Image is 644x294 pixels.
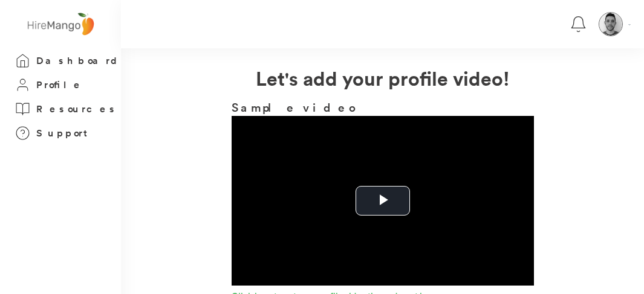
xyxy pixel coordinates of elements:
h3: Dashboard [36,53,121,68]
h2: Let's add your profile video! [121,63,644,92]
div: Video Player [232,116,534,286]
img: logo%20-%20hiremango%20gray.png [24,10,97,39]
h3: Support [36,126,93,141]
img: photo_2025-02-28_16-49-25.jpg.png [599,13,622,36]
h3: Profile [36,77,83,92]
h3: Sample video [232,98,534,116]
h3: Resources [36,101,118,117]
img: Vector [628,24,631,25]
